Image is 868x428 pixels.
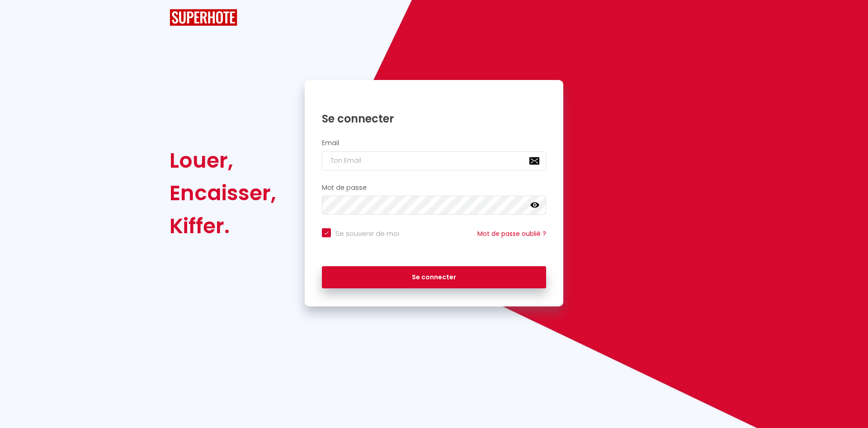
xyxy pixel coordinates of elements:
[322,184,546,192] h2: Mot de passe
[7,4,34,31] button: Open LiveChat chat widget
[322,266,546,289] button: Se connecter
[170,177,276,209] div: Encaisser,
[322,139,546,147] h2: Email
[322,151,546,170] input: Ton Email
[477,229,546,238] a: Mot de passe oublié ?
[170,210,276,242] div: Kiffer.
[322,112,546,126] h1: Se connecter
[170,144,276,177] div: Louer,
[170,9,237,26] img: SuperHote logo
